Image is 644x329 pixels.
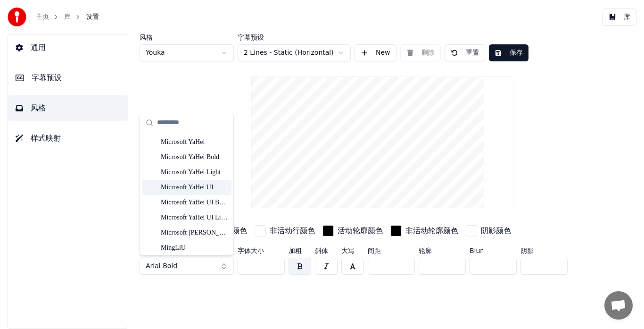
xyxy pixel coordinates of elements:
div: Microsoft YaHei UI Bold [161,198,228,207]
label: 字幕预设 [238,34,351,41]
a: 主页 [36,12,49,22]
button: 库 [603,8,636,25]
div: Microsoft YaHei UI [161,183,228,192]
button: 重置 [445,44,485,61]
div: 活动轮廓颜色 [338,225,383,236]
button: 非活动行颜色 [253,223,317,238]
button: 活动轮廓颜色 [321,223,385,238]
button: 非活动轮廓颜色 [388,223,460,238]
img: youka [8,8,26,26]
div: 阴影颜色 [481,225,511,236]
span: 样式映射 [31,133,61,144]
button: 保存 [489,44,528,61]
label: 大写 [341,247,364,254]
label: 阴影 [520,247,568,254]
label: 字体大小 [238,247,285,254]
button: 字幕预设 [8,65,128,91]
button: 通用 [8,34,128,61]
label: 斜体 [315,247,338,254]
span: Arial Bold [146,262,177,271]
div: Microsoft YaHei Bold [161,152,228,162]
button: 阴影颜色 [464,223,513,238]
div: Microsoft YaHei UI Light [161,213,228,222]
a: 开放式聊天 [604,291,633,320]
label: 风格 [140,34,234,41]
a: 库 [64,12,71,22]
label: 轮廓 [419,247,466,254]
nav: breadcrumb [36,12,99,22]
label: Blur [470,247,517,254]
span: 风格 [31,102,46,114]
span: 设置 [86,12,99,22]
div: MingLiU [161,243,228,253]
label: 间距 [368,247,415,254]
div: Microsoft [PERSON_NAME] [161,228,228,237]
span: 字幕预设 [32,72,62,84]
div: Microsoft YaHei Light [161,168,228,177]
div: Microsoft YaHei [161,137,228,147]
div: 非活动轮廓颜色 [405,225,458,236]
span: 通用 [31,42,46,53]
div: 非活动行颜色 [270,225,315,236]
button: New [355,44,396,61]
button: 风格 [8,95,128,121]
button: 样式映射 [8,125,128,152]
label: 加粗 [289,247,311,254]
